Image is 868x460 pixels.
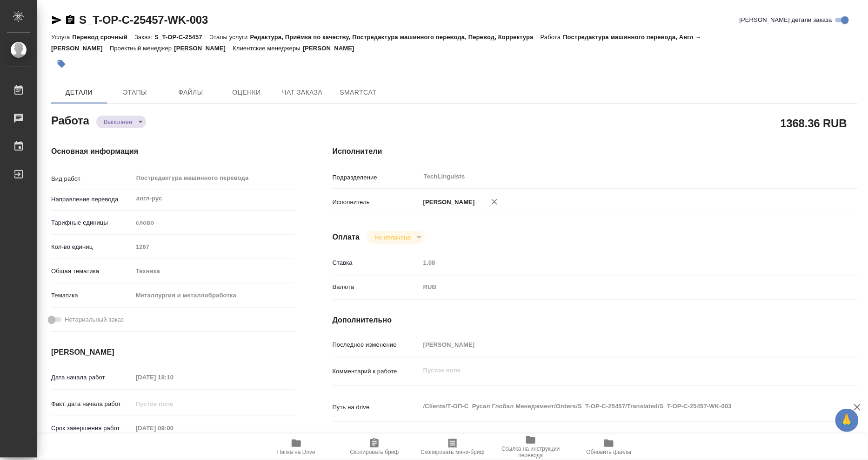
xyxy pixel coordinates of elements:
[420,279,814,295] div: RUB
[421,449,484,455] span: Скопировать мини-бриф
[420,256,814,269] input: Пустое поле
[65,14,76,26] button: Скопировать ссылку
[51,291,133,300] p: Тематика
[367,231,424,244] div: Выполнен
[57,87,101,98] span: Детали
[333,146,858,157] h4: Исполнители
[336,87,381,98] span: SmartCat
[133,371,214,384] input: Пустое поле
[303,45,361,52] p: [PERSON_NAME]
[110,45,174,52] p: Проектный менеджер
[113,87,157,98] span: Этапы
[333,367,420,376] p: Комментарий к работе
[51,34,72,41] p: Услуга
[333,282,420,292] p: Валюта
[133,240,295,254] input: Пустое поле
[51,54,72,74] button: Добавить тэг
[333,258,420,268] p: Ставка
[372,233,413,241] button: Не оплачена
[541,34,563,41] p: Работа
[174,45,233,52] p: [PERSON_NAME]
[51,373,133,382] p: Дата начала работ
[484,192,505,212] button: Удалить исполнителя
[333,315,858,326] h4: Дополнительно
[740,15,832,25] span: [PERSON_NAME] детали заказа
[492,434,570,460] button: Ссылка на инструкции перевода
[209,34,250,41] p: Этапы услуги
[333,340,420,350] p: Последнее изменение
[51,347,295,358] h4: [PERSON_NAME]
[497,446,564,459] span: Ссылка на инструкции перевода
[333,198,420,207] p: Исполнитель
[51,195,133,204] p: Направление перевода
[133,421,214,435] input: Пустое поле
[51,242,133,252] p: Кол-во единиц
[233,45,303,52] p: Клиентские менеджеры
[257,434,335,460] button: Папка на Drive
[133,263,295,279] div: Техника
[414,434,492,460] button: Скопировать мини-бриф
[154,34,209,41] p: S_T-OP-C-25457
[134,34,154,41] p: Заказ:
[420,338,814,351] input: Пустое поле
[570,434,648,460] button: Обновить файлы
[51,267,133,276] p: Общая тематика
[133,397,214,411] input: Пустое поле
[420,198,475,207] p: [PERSON_NAME]
[51,218,133,227] p: Тарифные единицы
[835,409,859,432] button: 🙏
[101,118,135,126] button: Выполнен
[250,34,541,41] p: Редактура, Приёмка по качеству, Постредактура машинного перевода, Перевод, Корректура
[350,449,399,455] span: Скопировать бриф
[839,411,855,430] span: 🙏
[51,174,133,184] p: Вид работ
[224,87,269,98] span: Оценки
[72,34,134,41] p: Перевод срочный
[420,398,814,414] textarea: /Clients/Т-ОП-С_Русал Глобал Менеджмент/Orders/S_T-OP-C-25457/Translated/S_T-OP-C-25457-WK-003
[51,111,89,128] h2: Работа
[51,146,295,157] h4: Основная информация
[280,87,325,98] span: Чат заказа
[277,449,315,455] span: Папка на Drive
[51,399,133,409] p: Факт. дата начала работ
[51,424,133,433] p: Срок завершения работ
[133,215,295,231] div: слово
[168,87,213,98] span: Файлы
[333,232,360,243] h4: Оплата
[79,14,208,26] a: S_T-OP-C-25457-WK-003
[65,315,124,324] span: Нотариальный заказ
[781,115,847,131] h2: 1368.36 RUB
[333,403,420,412] p: Путь на drive
[51,14,62,26] button: Скопировать ссылку для ЯМессенджера
[335,434,414,460] button: Скопировать бриф
[333,173,420,182] p: Подразделение
[96,116,146,128] div: Выполнен
[133,288,295,303] div: Металлургия и металлобработка
[587,449,632,455] span: Обновить файлы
